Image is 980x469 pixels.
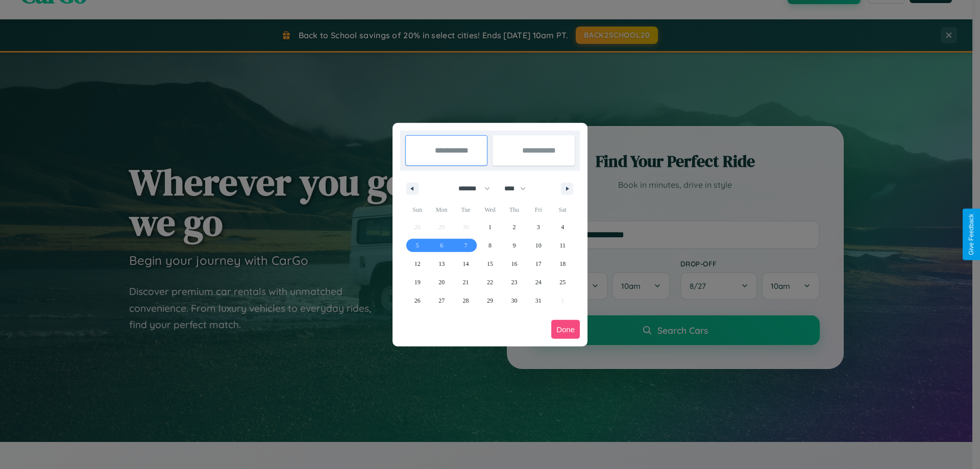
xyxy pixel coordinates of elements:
[526,218,550,236] button: 3
[511,291,517,310] span: 30
[535,273,542,291] span: 24
[416,236,419,255] span: 5
[414,273,421,291] span: 19
[438,273,445,291] span: 20
[559,236,566,255] span: 11
[502,236,526,255] button: 9
[454,291,478,310] button: 28
[535,255,542,273] span: 17
[512,218,516,236] span: 2
[454,273,478,291] button: 21
[438,255,445,273] span: 13
[511,255,517,273] span: 16
[487,255,493,273] span: 15
[405,236,429,255] button: 5
[526,202,550,218] span: Fri
[478,291,502,310] button: 29
[478,218,502,236] button: 1
[405,255,429,273] button: 12
[502,291,526,310] button: 30
[535,236,542,255] span: 10
[440,236,443,255] span: 6
[488,236,492,255] span: 8
[559,255,566,273] span: 18
[478,255,502,273] button: 15
[414,291,421,310] span: 26
[551,218,575,236] button: 4
[526,255,550,273] button: 17
[487,291,493,310] span: 29
[502,273,526,291] button: 23
[526,291,550,310] button: 31
[405,202,429,218] span: Sun
[464,236,468,255] span: 7
[526,236,550,255] button: 10
[551,273,575,291] button: 25
[463,273,469,291] span: 21
[478,273,502,291] button: 22
[478,202,502,218] span: Wed
[502,202,526,218] span: Thu
[551,202,575,218] span: Sat
[454,236,478,255] button: 7
[502,218,526,236] button: 2
[414,255,421,273] span: 12
[551,236,575,255] button: 11
[488,218,492,236] span: 1
[438,291,445,310] span: 27
[526,273,550,291] button: 24
[561,218,564,236] span: 4
[559,273,566,291] span: 25
[405,273,429,291] button: 19
[478,236,502,255] button: 8
[502,255,526,273] button: 16
[551,255,575,273] button: 18
[454,202,478,218] span: Tue
[968,214,975,255] div: Give Feedback
[405,291,429,310] button: 26
[551,320,580,339] button: Done
[463,291,469,310] span: 28
[512,236,516,255] span: 9
[535,291,542,310] span: 31
[429,255,453,273] button: 13
[429,291,453,310] button: 27
[487,273,493,291] span: 22
[537,218,540,236] span: 3
[429,236,453,255] button: 6
[454,255,478,273] button: 14
[463,255,469,273] span: 14
[429,202,453,218] span: Mon
[429,273,453,291] button: 20
[511,273,517,291] span: 23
